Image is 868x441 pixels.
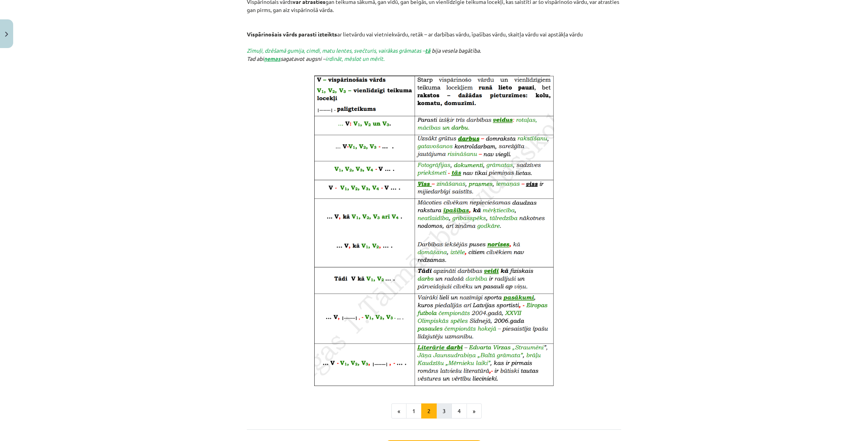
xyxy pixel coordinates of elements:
[451,403,467,419] button: 4
[247,47,432,54] span: Zīmuļi, dzēšamā gumija, cimdi, matu lentes, svečturis, vairākas grāmatas –
[436,403,452,419] button: 3
[421,403,437,419] button: 2
[247,47,481,62] em: bija vesela bagātība. Tad abi sagatavot augsni –
[5,32,8,37] img: icon-close-lesson-0947bae3869378f0d4975bcd49f059093ad1ed9edebbc8119c70593378902aed.svg
[391,403,406,419] button: «
[247,31,337,38] strong: Vispārinošais vārds parasti izteikts
[467,403,482,419] button: »
[247,403,621,419] nav: Page navigation example
[325,55,384,62] span: irdināt, mēslot un mērīt.
[406,403,422,419] button: 1
[264,55,281,62] strong: ņemas
[425,47,431,54] strong: tā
